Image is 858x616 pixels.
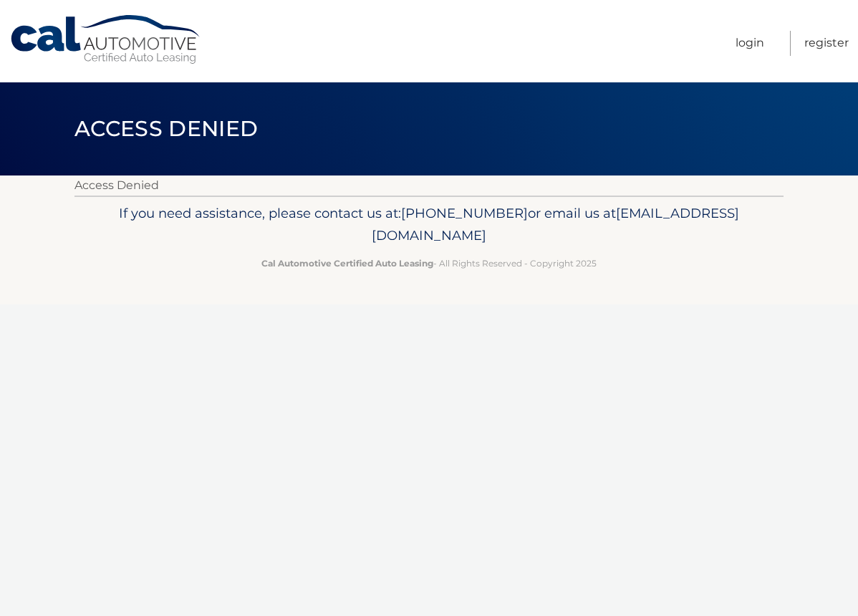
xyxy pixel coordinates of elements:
a: Register [804,31,849,56]
span: [PHONE_NUMBER] [401,205,528,221]
strong: Cal Automotive Certified Auto Leasing [261,258,433,269]
span: Access Denied [74,115,258,142]
a: Cal Automotive [9,14,203,65]
p: - All Rights Reserved - Copyright 2025 [84,256,774,271]
p: Access Denied [74,175,784,196]
p: If you need assistance, please contact us at: or email us at [84,202,774,248]
a: Login [736,31,764,56]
